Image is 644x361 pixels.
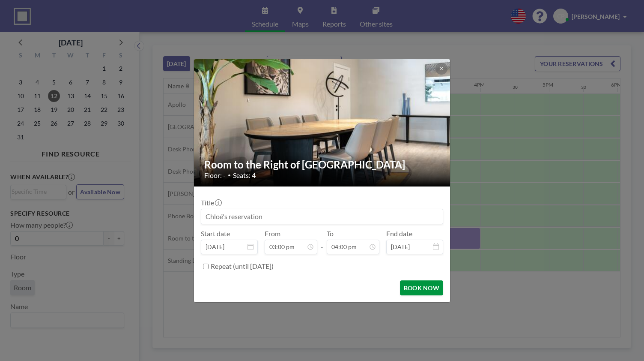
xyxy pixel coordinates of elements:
[321,232,323,251] span: -
[400,280,443,295] button: BOOK NOW
[204,158,441,171] h2: Room to the Right of [GEOGRAPHIC_DATA]
[201,209,443,224] input: Chloé's reservation
[228,172,231,178] span: •
[233,171,256,180] span: Seats: 4
[204,171,226,180] span: Floor: -
[201,229,230,238] label: Start date
[201,199,221,207] label: Title
[211,262,274,271] label: Repeat (until [DATE])
[265,229,280,238] label: From
[386,229,412,238] label: End date
[327,229,334,238] label: To
[194,37,451,208] img: 537.jpg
